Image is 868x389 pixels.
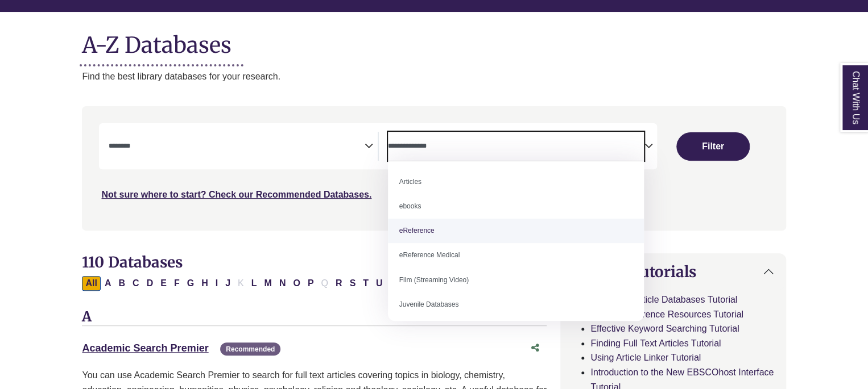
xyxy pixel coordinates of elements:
button: Filter Results L [248,276,261,291]
li: Film (Streaming Video) [388,268,644,292]
li: Juvenile Databases [388,292,644,317]
button: Filter Results J [222,276,234,291]
a: Not sure where to start? Check our Recommended Databases. [101,190,371,199]
textarea: Search [388,143,644,152]
a: Effective Keyword Searching Tutorial [590,324,739,333]
button: Filter Results F [171,276,183,291]
button: Share this database [524,337,547,359]
li: eReference Medical [388,243,644,267]
h1: A-Z Databases [82,23,786,58]
nav: Search filters [82,106,786,230]
button: Filter Results V [386,276,399,291]
textarea: Search [108,143,364,152]
button: Filter Results S [346,276,359,291]
button: Filter Results G [184,276,197,291]
button: Helpful Tutorials [561,254,785,290]
span: Recommended [220,342,280,355]
a: Using Article Linker Tutorial [590,353,701,362]
button: Filter Results N [276,276,290,291]
button: Filter Results I [212,276,221,291]
button: Submit for Search Results [676,132,750,161]
li: Articles [388,170,644,194]
span: 110 Databases [82,253,182,271]
a: Searching Article Databases Tutorial [590,295,737,304]
button: Filter Results M [261,276,275,291]
li: ebooks [388,194,644,219]
a: Academic Search Premier [82,342,208,354]
h3: A [82,309,547,326]
a: Finding Reference Resources Tutorial [590,309,743,319]
a: Finding Full Text Articles Tutorial [590,338,721,348]
button: Filter Results B [115,276,129,291]
div: Alpha-list to filter by first letter of database name [82,278,469,287]
button: Filter Results D [143,276,157,291]
button: Filter Results O [290,276,303,291]
button: Filter Results P [304,276,317,291]
button: Filter Results R [332,276,346,291]
li: eReference [388,219,644,243]
button: Filter Results U [373,276,386,291]
button: Filter Results A [101,276,115,291]
button: Filter Results C [129,276,143,291]
button: All [82,276,100,291]
button: Filter Results T [359,276,372,291]
button: Filter Results E [157,276,170,291]
p: Find the best library databases for your research. [82,69,786,84]
button: Filter Results H [198,276,212,291]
